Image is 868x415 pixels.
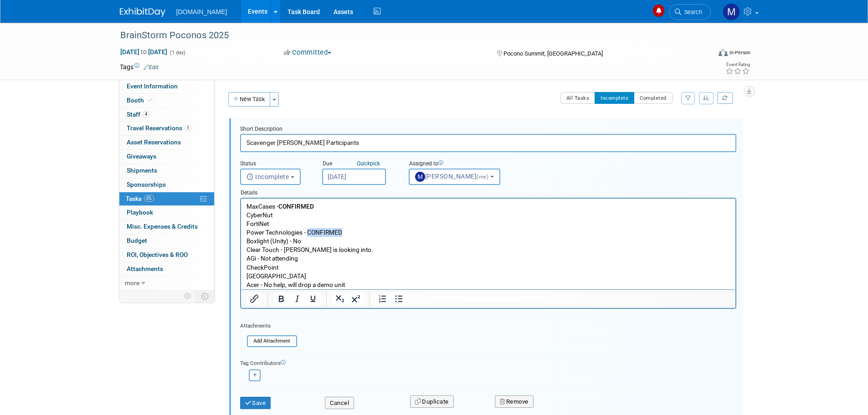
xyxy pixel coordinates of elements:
[119,234,214,248] a: Budget
[240,185,736,198] div: Details
[240,358,736,367] div: Tag Contributors
[560,92,596,104] button: All Tasks
[120,62,159,72] td: Tags
[355,160,382,167] a: Quickpick
[391,292,406,305] button: Bullet list
[127,138,181,146] span: Asset Reservations
[127,223,198,230] span: Misc. Expenses & Credits
[719,49,728,56] img: Format-Inperson.png
[410,395,454,408] button: Duplicate
[144,64,159,71] a: Edit
[119,122,214,135] a: Travel Reservations1
[176,8,227,15] span: [DOMAIN_NAME]
[375,292,390,305] button: Numbered list
[657,47,751,61] div: Event Format
[322,160,395,169] div: Due
[669,4,711,20] a: Search
[117,27,697,44] div: BrainStorm Poconos 2025
[241,199,735,289] iframe: Rich Text Area
[127,167,157,174] span: Shipments
[119,178,214,192] a: Sponsorships
[477,174,488,180] span: (me)
[195,290,214,302] td: Toggle Event Tabs
[127,82,178,90] span: Event Information
[119,164,214,178] a: Shipments
[240,322,297,330] div: Attachments
[127,111,149,118] span: Staff
[127,251,188,258] span: ROI, Objectives & ROO
[595,92,634,104] button: Incomplete
[725,62,750,67] div: Event Rating
[332,292,348,305] button: Subscript
[723,3,740,20] img: Mark Menzella
[119,277,214,290] a: more
[119,206,214,220] a: Playbook
[305,292,321,305] button: Underline
[240,134,736,152] input: Name of task or a short description
[289,292,305,305] button: Italic
[120,8,165,17] img: ExhibitDay
[240,125,736,134] div: Short Description
[247,173,289,180] span: Incomplete
[240,169,301,185] button: Incomplete
[503,50,603,57] span: Pocono Summit, [GEOGRAPHIC_DATA]
[228,92,270,107] button: New Task
[729,49,750,56] div: In-Person
[717,92,733,104] a: Refresh
[127,209,153,216] span: Playbook
[139,48,148,56] span: to
[119,248,214,262] a: ROI, Objectives & ROO
[127,153,156,160] span: Giveaways
[240,397,271,410] button: Save
[119,108,214,122] a: Staff4
[119,150,214,164] a: Giveaways
[495,395,534,408] button: Remove
[119,262,214,276] a: Attachments
[409,169,500,185] button: [PERSON_NAME](me)
[119,80,214,93] a: Event Information
[125,279,139,287] span: more
[127,124,191,132] span: Travel Reservations
[415,173,490,180] span: [PERSON_NAME]
[247,292,262,305] button: Insert/edit link
[273,292,289,305] button: Bold
[127,97,154,104] span: Booth
[119,192,214,206] a: Tasks0%
[322,169,386,185] input: Due Date
[185,125,191,132] span: 1
[126,195,154,202] span: Tasks
[120,48,168,56] span: [DATE] [DATE]
[144,195,154,202] span: 0%
[325,397,354,410] button: Cancel
[409,160,523,169] div: Assigned to
[119,94,214,108] a: Booth
[148,97,153,102] i: Booth reservation complete
[119,136,214,149] a: Asset Reservations
[281,48,335,57] button: Committed
[127,265,163,272] span: Attachments
[240,160,308,169] div: Status
[348,292,364,305] button: Superscript
[127,181,166,188] span: Sponsorships
[169,50,185,56] span: (1 day)
[127,237,147,244] span: Budget
[634,92,673,104] button: Completed
[681,9,702,15] span: Search
[357,160,370,167] i: Quick
[180,290,196,302] td: Personalize Event Tab Strip
[143,111,149,118] span: 4
[119,220,214,234] a: Misc. Expenses & Credits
